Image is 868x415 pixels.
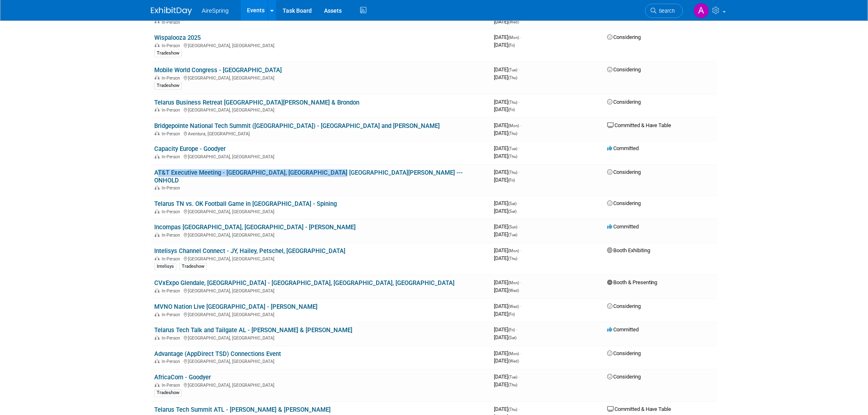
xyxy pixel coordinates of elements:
[508,233,517,237] span: (Tue)
[162,75,183,81] span: In-Person
[519,146,520,152] span: -
[494,248,521,254] span: [DATE]
[494,382,517,388] span: [DATE]
[154,82,182,89] div: Tradeshow
[508,305,519,309] span: (Wed)
[154,358,487,365] div: [GEOGRAPHIC_DATA], [GEOGRAPHIC_DATA]
[154,66,282,74] a: Mobile World Congress - [GEOGRAPHIC_DATA]
[154,351,281,358] a: Advantage (AppDirect TSD) Connections Event
[154,287,487,294] div: [GEOGRAPHIC_DATA], [GEOGRAPHIC_DATA]
[162,20,183,25] span: In-Person
[508,131,517,136] span: (Thu)
[162,257,183,262] span: In-Person
[155,107,160,112] img: In-Person Event
[607,248,650,254] span: Booth Exhibiting
[162,336,183,341] span: In-Person
[162,186,183,191] span: In-Person
[508,281,519,285] span: (Mon)
[162,233,183,238] span: In-Person
[494,351,521,357] span: [DATE]
[155,75,160,80] img: In-Person Event
[154,130,487,137] div: Aventura, [GEOGRAPHIC_DATA]
[519,66,520,73] span: -
[179,263,207,271] div: Tradeshow
[154,232,487,238] div: [GEOGRAPHIC_DATA], [GEOGRAPHIC_DATA]
[154,382,487,388] div: [GEOGRAPHIC_DATA], [GEOGRAPHIC_DATA]
[508,75,517,80] span: (Thu)
[494,406,520,413] span: [DATE]
[607,99,641,105] span: Considering
[508,225,517,230] span: (Sun)
[154,106,487,113] div: [GEOGRAPHIC_DATA], [GEOGRAPHIC_DATA]
[519,169,520,176] span: -
[494,169,520,176] span: [DATE]
[519,224,520,230] span: -
[645,4,683,18] a: Search
[154,406,331,414] a: Telarus Tech Summit ATL - [PERSON_NAME] & [PERSON_NAME]
[494,280,521,286] span: [DATE]
[656,8,675,14] span: Search
[607,169,641,176] span: Considering
[154,42,487,48] div: [GEOGRAPHIC_DATA], [GEOGRAPHIC_DATA]
[154,146,226,153] a: Capacity Europe - Goodyer
[508,408,517,412] span: (Thu)
[508,352,519,356] span: (Mon)
[154,201,337,208] a: Telarus TN vs. OK Football Game in [GEOGRAPHIC_DATA] - Spining
[607,146,639,152] span: Committed
[155,155,160,159] img: In-Person Event
[494,153,517,160] span: [DATE]
[202,7,228,14] span: AireSpring
[494,74,517,80] span: [DATE]
[508,375,517,380] span: (Tue)
[155,186,160,190] img: In-Person Event
[154,311,487,318] div: [GEOGRAPHIC_DATA], [GEOGRAPHIC_DATA]
[508,359,519,364] span: (Wed)
[494,42,515,48] span: [DATE]
[494,232,517,238] span: [DATE]
[154,374,211,381] a: AfricaCom - Goodyer
[607,201,641,207] span: Considering
[508,383,517,388] span: (Thu)
[162,359,183,365] span: In-Person
[494,201,519,207] span: [DATE]
[162,383,183,388] span: In-Person
[494,208,516,214] span: [DATE]
[494,303,521,310] span: [DATE]
[162,107,183,113] span: In-Person
[154,335,487,341] div: [GEOGRAPHIC_DATA], [GEOGRAPHIC_DATA]
[520,280,521,286] span: -
[162,155,183,160] span: In-Person
[154,169,463,185] a: AT&T Executive Meeting - [GEOGRAPHIC_DATA], [GEOGRAPHIC_DATA] [GEOGRAPHIC_DATA][PERSON_NAME] --- ...
[155,20,160,24] img: In-Person Event
[494,122,521,128] span: [DATE]
[154,99,359,106] a: Telarus Business Retreat [GEOGRAPHIC_DATA][PERSON_NAME] & Brondon
[155,383,160,387] img: In-Person Event
[154,327,352,334] a: Telarus Tech Talk and Tailgate AL - [PERSON_NAME] & [PERSON_NAME]
[508,249,519,253] span: (Mon)
[520,248,521,254] span: -
[516,327,517,333] span: -
[154,50,182,57] div: Tradeshow
[607,351,641,357] span: Considering
[155,233,160,237] img: In-Person Event
[508,336,516,340] span: (Sat)
[494,358,519,364] span: [DATE]
[155,210,160,214] img: In-Person Event
[508,35,519,40] span: (Mon)
[154,224,356,231] a: Incompas [GEOGRAPHIC_DATA], [GEOGRAPHIC_DATA] - [PERSON_NAME]
[494,106,515,112] span: [DATE]
[508,43,515,48] span: (Fri)
[494,130,517,136] span: [DATE]
[508,257,517,261] span: (Thu)
[508,202,516,206] span: (Sat)
[155,43,160,47] img: In-Person Event
[154,390,182,397] div: Tradeshow
[162,131,183,137] span: In-Person
[154,248,345,255] a: Intelisys Channel Connect - JY, Hailey, Petschel, [GEOGRAPHIC_DATA]
[607,374,641,380] span: Considering
[508,155,517,159] span: (Thu)
[162,210,183,215] span: In-Person
[508,178,515,183] span: (Fri)
[154,34,201,41] a: Wispalooza 2025
[520,34,521,40] span: -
